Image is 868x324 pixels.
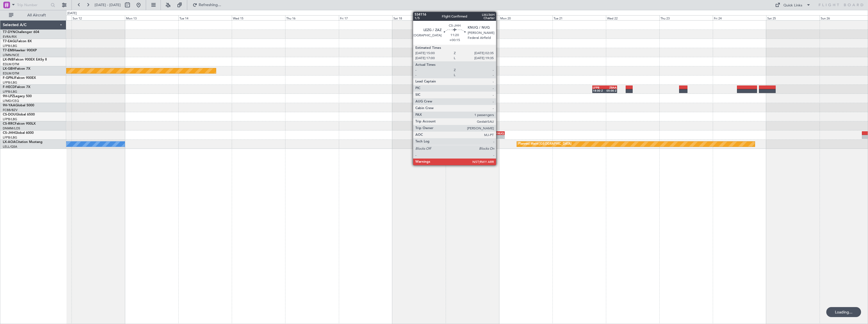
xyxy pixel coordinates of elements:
span: F-HECD [3,86,15,89]
a: LELL/QSA [3,145,17,149]
span: 9H-LPZ [3,95,14,98]
span: T7-EMI [3,49,14,52]
div: Sat 18 [392,15,446,20]
a: EDLW/DTM [3,62,19,66]
a: LX-INBFalcon 900EX EASy II [3,58,47,61]
div: 05:00 Z [605,89,616,92]
span: CS-RRC [3,122,15,125]
a: LFPB/LBG [3,117,17,121]
div: Sat 25 [766,15,820,20]
a: CS-RRCFalcon 900LX [3,122,36,125]
div: [DATE] [67,11,77,16]
div: LFPB [593,86,605,89]
button: Refreshing... [190,1,223,9]
div: Mon 20 [499,15,553,20]
span: CS-DOU [3,113,16,116]
a: CS-JHHGlobal 6000 [3,131,34,135]
div: LEZG [479,132,492,135]
a: LFPB/LBG [3,135,17,140]
a: F-HECDFalcon 7X [3,86,30,89]
div: Sun 19 [446,15,499,20]
span: T7-DYN [3,31,15,34]
div: Loading... [826,307,861,317]
div: Tue 14 [178,15,232,20]
a: T7-DYNChallenger 604 [3,31,39,34]
span: T7-EAGL [3,40,16,43]
span: [DATE] - [DATE] [95,2,121,7]
div: - [479,135,492,139]
a: EVRA/RIX [3,35,17,39]
a: LFPB/LBG [3,44,17,48]
a: T7-EMIHawker 900XP [3,49,37,52]
div: Quick Links [783,3,802,8]
div: - [492,135,504,139]
input: Trip Number [17,1,49,9]
button: All Aircraft [6,11,60,20]
span: LX-GBH [3,67,15,71]
div: ZBAA [605,86,616,89]
span: F-GPNJ [3,76,15,80]
a: LX-AOACitation Mustang [3,140,43,144]
span: Refreshing... [198,3,222,7]
a: EDLW/DTM [3,71,19,76]
a: LFPB/LBG [3,81,17,85]
div: Fri 17 [339,15,392,20]
button: Quick Links [772,1,813,9]
a: 9H-LPZLegacy 500 [3,95,32,98]
div: KNUQ [492,132,504,135]
div: Thu 16 [285,15,339,20]
span: LX-INB [3,58,14,61]
a: CS-DOUGlobal 6500 [3,113,35,116]
span: All Aircraft [14,13,59,17]
a: LFMN/NCE [3,53,19,57]
div: Thu 23 [659,15,713,20]
div: Fri 24 [713,15,766,20]
a: LFMD/CEQ [3,99,19,103]
span: LX-AOA [3,140,16,144]
div: Tue 21 [553,15,606,20]
span: 9H-YAA [3,104,15,107]
a: F-GPNJFalcon 900EX [3,76,36,80]
div: Wed 22 [606,15,659,20]
div: Mon 13 [125,15,178,20]
a: DNMM/LOS [3,126,20,130]
a: FCBB/BZV [3,108,18,112]
span: CS-JHH [3,131,15,135]
div: Wed 15 [232,15,285,20]
a: LX-GBHFalcon 7X [3,67,30,71]
div: 18:00 Z [593,89,605,92]
a: T7-EAGLFalcon 8X [3,40,32,43]
a: LFPB/LBG [3,90,17,94]
div: Sun 12 [71,15,125,20]
div: Planned Maint [GEOGRAPHIC_DATA] [518,140,571,148]
a: 9H-YAAGlobal 5000 [3,104,34,107]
